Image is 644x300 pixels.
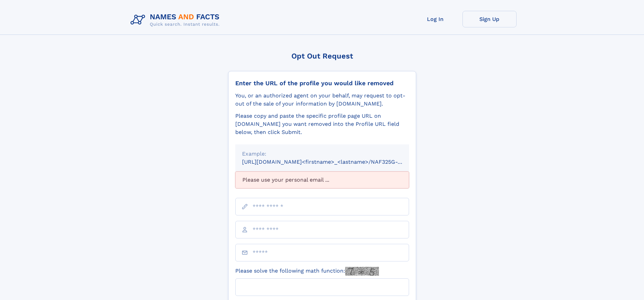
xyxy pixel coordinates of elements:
label: Please solve the following math function: [235,267,379,276]
div: Example: [242,150,402,158]
img: Logo Names and Facts [128,11,225,29]
div: You, or an authorized agent on your behalf, may request to opt-out of the sale of your informatio... [235,92,409,108]
div: Opt Out Request [228,52,416,60]
div: Please copy and paste the specific profile page URL on [DOMAIN_NAME] you want removed into the Pr... [235,112,409,136]
a: Sign Up [462,11,517,27]
div: Please use your personal email ... [235,171,409,188]
div: Enter the URL of the profile you would like removed [235,79,409,87]
a: Log In [408,11,462,27]
small: [URL][DOMAIN_NAME]<firstname>_<lastname>/NAF325G-xxxxxxxx [242,159,422,165]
